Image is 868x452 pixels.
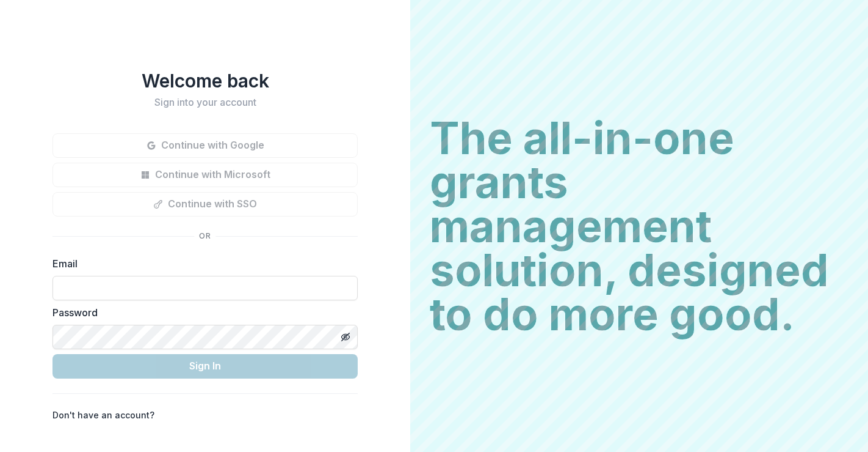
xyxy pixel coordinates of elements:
[52,192,358,217] button: Continue with SSO
[52,409,154,421] p: Don't have an account?
[336,327,355,347] button: Toggle password visibility
[52,133,358,158] button: Continue with Google
[52,97,358,108] h2: Sign into your account
[52,70,358,92] h1: Welcome back
[52,305,350,320] label: Password
[52,163,358,187] button: Continue with Microsoft
[52,354,358,379] button: Sign In
[52,256,350,271] label: Email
